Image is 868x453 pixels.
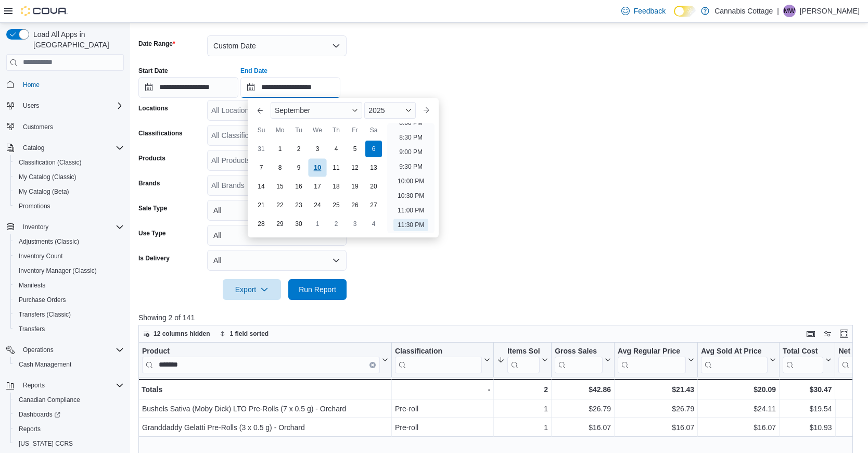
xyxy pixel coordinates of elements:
[138,229,165,237] label: Use Type
[138,254,170,262] label: Is Delivery
[395,346,490,373] button: Classification
[2,141,128,155] button: Catalog
[783,383,832,396] div: $30.47
[138,154,165,162] label: Products
[10,199,128,213] button: Promotions
[271,102,362,119] div: Button. Open the month selector. September is currently selected.
[309,216,326,232] div: day-1
[15,437,77,450] a: [US_STATE] CCRS
[701,402,776,415] div: $24.11
[328,216,344,232] div: day-2
[555,402,611,415] div: $26.79
[252,140,383,233] div: September, 2025
[19,425,41,433] span: Reports
[142,346,380,356] div: Product
[387,123,435,233] ul: Time
[290,178,307,195] div: day-16
[805,328,817,340] button: Keyboard shortcuts
[364,102,416,119] div: Button. Open the year selector. 2025 is currently selected.
[821,328,834,340] button: Display options
[19,379,49,392] button: Reports
[19,78,124,91] span: Home
[275,106,310,115] span: September
[253,141,270,157] div: day-31
[701,346,776,373] button: Avg Sold At Price
[2,77,128,92] button: Home
[15,279,124,292] span: Manifests
[138,40,175,48] label: Date Range
[15,200,55,212] a: Promotions
[15,265,101,277] a: Inventory Manager (Classic)
[368,106,385,115] span: 2025
[674,6,696,17] input: Dark Mode
[674,17,674,17] span: Dark Mode
[634,6,666,16] span: Feedback
[309,178,326,195] div: day-17
[701,346,768,373] div: Avg Sold At Price
[19,99,43,112] button: Users
[240,67,267,75] label: End Date
[23,102,39,110] span: Users
[10,263,128,278] button: Inventory Manager (Classic)
[15,394,84,406] a: Canadian Compliance
[497,383,548,396] div: 2
[19,252,63,260] span: Inventory Count
[19,310,71,319] span: Transfers (Classic)
[29,29,124,50] span: Load All Apps in [GEOGRAPHIC_DATA]
[253,159,270,176] div: day-7
[142,346,380,373] div: Product
[19,142,48,154] button: Catalog
[15,423,124,435] span: Reports
[272,141,288,157] div: day-1
[19,173,76,181] span: My Catalog (Classic)
[365,178,382,195] div: day-20
[15,156,124,169] span: Classification (Classic)
[555,421,611,434] div: $16.07
[19,121,57,133] a: Customers
[272,159,288,176] div: day-8
[618,421,694,434] div: $16.07
[272,122,288,139] div: Mo
[365,122,382,139] div: Sa
[15,437,124,450] span: Washington CCRS
[347,159,363,176] div: day-12
[308,158,326,177] div: day-10
[777,5,779,17] p: |
[497,421,548,434] div: 1
[328,178,344,195] div: day-18
[253,216,270,232] div: day-28
[19,120,124,133] span: Customers
[10,249,128,263] button: Inventory Count
[10,234,128,249] button: Adjustments (Classic)
[19,99,124,112] span: Users
[783,346,832,373] button: Total Cost
[19,221,124,233] span: Inventory
[21,6,68,16] img: Cova
[618,402,694,415] div: $26.79
[142,421,388,434] div: Granddaddy Gelatti Pre-Rolls (3 x 0.5 g) - Orchard
[618,383,694,396] div: $21.43
[701,383,776,396] div: $20.09
[783,421,832,434] div: $10.93
[138,104,168,112] label: Locations
[15,408,124,421] span: Dashboards
[309,141,326,157] div: day-3
[15,308,75,321] a: Transfers (Classic)
[800,5,860,17] p: [PERSON_NAME]
[365,197,382,213] div: day-27
[347,178,363,195] div: day-19
[154,330,210,338] span: 12 columns hidden
[229,279,275,300] span: Export
[783,346,823,373] div: Total Cost
[15,358,75,371] a: Cash Management
[10,393,128,407] button: Canadian Compliance
[10,170,128,184] button: My Catalog (Classic)
[309,122,326,139] div: We
[617,1,670,21] a: Feedback
[142,346,388,373] button: ProductClear input
[290,197,307,213] div: day-23
[10,407,128,422] a: Dashboards
[701,346,768,356] div: Avg Sold At Price
[365,216,382,232] div: day-4
[23,346,54,354] span: Operations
